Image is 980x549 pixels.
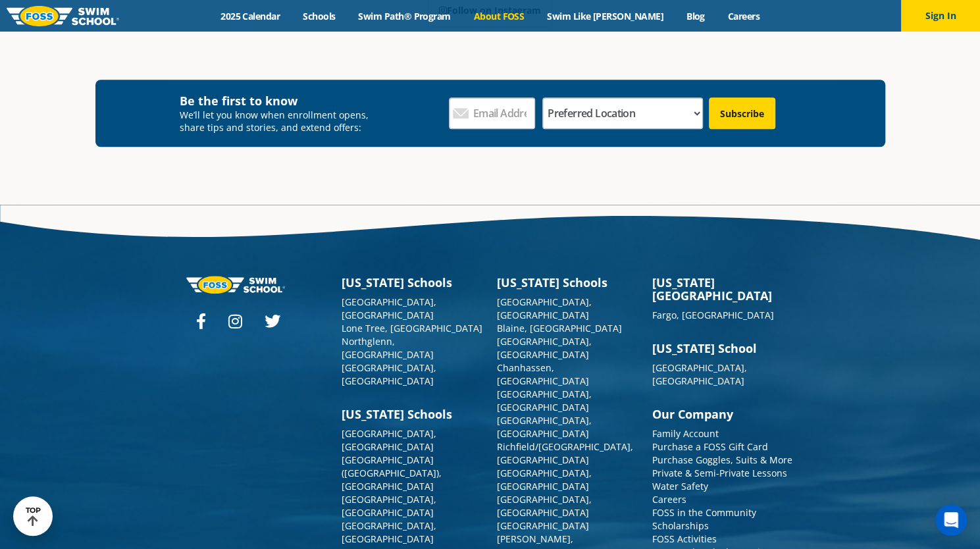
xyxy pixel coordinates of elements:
input: Subscribe [709,97,775,129]
p: We’ll let you know when enrollment opens, share tips and stories, and extend offers: [180,109,378,134]
a: FOSS in the Community [652,506,756,519]
h3: [US_STATE][GEOGRAPHIC_DATA] [652,276,794,302]
a: Schools [292,10,347,22]
a: 2025 Calendar [209,10,292,22]
a: Northglenn, [GEOGRAPHIC_DATA] [342,335,434,361]
a: [GEOGRAPHIC_DATA], [GEOGRAPHIC_DATA] [342,361,436,387]
a: Private & Semi-Private Lessons [652,467,787,479]
a: Fargo, [GEOGRAPHIC_DATA] [652,309,774,321]
a: About FOSS [462,10,536,22]
img: Foss-logo-horizontal-white.svg [186,276,285,294]
a: Lone Tree, [GEOGRAPHIC_DATA] [342,322,482,334]
h3: [US_STATE] Schools [497,276,639,289]
input: Email Address [449,97,535,129]
a: Blaine, [GEOGRAPHIC_DATA] [497,322,622,334]
a: Swim Path® Program [347,10,462,22]
a: [GEOGRAPHIC_DATA], [GEOGRAPHIC_DATA] [497,467,592,492]
a: Purchase a FOSS Gift Card [652,440,768,453]
a: Richfield/[GEOGRAPHIC_DATA], [GEOGRAPHIC_DATA] [497,440,633,466]
a: [GEOGRAPHIC_DATA], [GEOGRAPHIC_DATA] [342,296,436,321]
a: [GEOGRAPHIC_DATA], [GEOGRAPHIC_DATA] [497,414,592,440]
a: [GEOGRAPHIC_DATA], [GEOGRAPHIC_DATA] [342,493,436,519]
a: [GEOGRAPHIC_DATA], [GEOGRAPHIC_DATA] [497,335,592,361]
a: [GEOGRAPHIC_DATA], [GEOGRAPHIC_DATA] [342,427,436,453]
a: Chanhassen, [GEOGRAPHIC_DATA] [497,361,589,387]
a: [GEOGRAPHIC_DATA], [GEOGRAPHIC_DATA] [342,519,436,545]
a: [GEOGRAPHIC_DATA], [GEOGRAPHIC_DATA] [497,296,592,321]
a: [GEOGRAPHIC_DATA], [GEOGRAPHIC_DATA] [652,361,747,387]
h3: [US_STATE] School [652,342,794,355]
a: Family Account [652,427,719,440]
h3: [US_STATE] Schools [342,407,484,421]
a: Swim Like [PERSON_NAME] [536,10,675,22]
a: FOSS Activities [652,533,717,545]
a: [GEOGRAPHIC_DATA] ([GEOGRAPHIC_DATA]), [GEOGRAPHIC_DATA] [342,454,442,492]
a: [GEOGRAPHIC_DATA], [GEOGRAPHIC_DATA] [497,493,592,519]
div: Open Intercom Messenger [935,504,967,536]
a: Water Safety [652,480,708,492]
h3: Our Company [652,407,794,421]
div: TOP [26,506,41,527]
h4: Be the first to know [180,93,378,109]
a: [GEOGRAPHIC_DATA], [GEOGRAPHIC_DATA] [497,388,592,413]
img: FOSS Swim School Logo [7,6,119,26]
a: Purchase Goggles, Suits & More [652,454,792,466]
a: Scholarships [652,519,709,532]
h3: [US_STATE] Schools [342,276,484,289]
a: Careers [652,493,686,506]
a: Blog [675,10,716,22]
a: Careers [716,10,771,22]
